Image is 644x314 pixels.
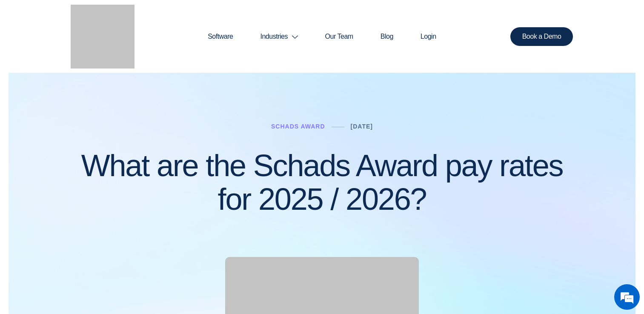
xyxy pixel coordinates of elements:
a: [DATE] [351,123,373,130]
a: Schads Award [271,123,325,130]
a: Book a Demo [510,27,573,46]
a: Login [407,16,450,57]
a: Software [194,16,246,57]
a: Industries [246,16,311,57]
h1: What are the Schads Award pay rates for 2025 / 2026? [71,149,573,216]
a: Blog [367,16,407,57]
a: Our Team [312,16,367,57]
span: Book a Demo [522,33,561,40]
